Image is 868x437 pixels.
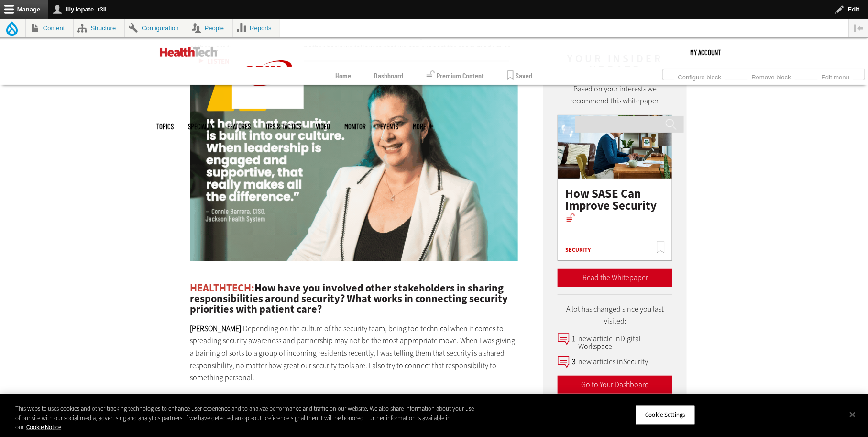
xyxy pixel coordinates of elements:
img: Home [232,38,304,109]
a: Dashboard [374,67,404,85]
span: Digital Workspace [578,334,641,351]
a: CDW [232,101,304,111]
a: Features [228,123,251,130]
a: More information about your privacy [26,423,61,431]
strong: [PERSON_NAME]: [190,324,243,334]
button: Vertical orientation [849,19,868,37]
a: MonITor [345,123,366,130]
a: People [187,19,232,37]
div: 1 [572,335,576,343]
span: Topics [157,123,174,130]
a: Home [336,67,352,85]
div: new articles in [578,358,672,366]
a: Saved [507,67,533,85]
span: Specialty [188,123,213,130]
button: Close [842,404,863,425]
span: Security [623,357,648,367]
p: A lot has changed since you last visited: [558,303,672,327]
a: Configuration [125,19,187,37]
a: Security [565,246,591,254]
a: How SASE Can Improve Security [565,186,657,225]
a: My Account [691,38,721,67]
a: Remove block [748,71,795,81]
a: Video [316,123,330,130]
span: More [413,123,433,130]
a: Edit menu [818,71,853,81]
p: Depending on the culture of the security team, being too technical when it comes to spreading sec... [190,323,518,384]
img: Connie Barrera [190,74,518,261]
img: Home [160,47,218,57]
div: 3 [572,358,576,366]
a: Reports [233,19,280,37]
a: Premium Content [427,67,484,85]
div: User menu [691,38,721,67]
a: Structure [74,19,124,37]
a: Read the Whitepaper [558,269,672,287]
button: Cookie Settings [636,405,695,425]
span: HEALTHTECH: [190,281,255,295]
a: Tips & Tactics [265,123,302,130]
div: new article in [578,335,672,350]
h2: How have you involved other stakeholders in sharing responsibilities around security? What works ... [190,283,518,315]
a: Go to Your Dashboard [558,376,672,394]
a: Configure block [674,71,725,81]
img: Work from home [558,115,672,179]
a: Content [26,19,73,37]
div: This website uses cookies and other tracking technologies to enhance user experience and to analy... [15,404,477,432]
a: Events [381,123,399,130]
